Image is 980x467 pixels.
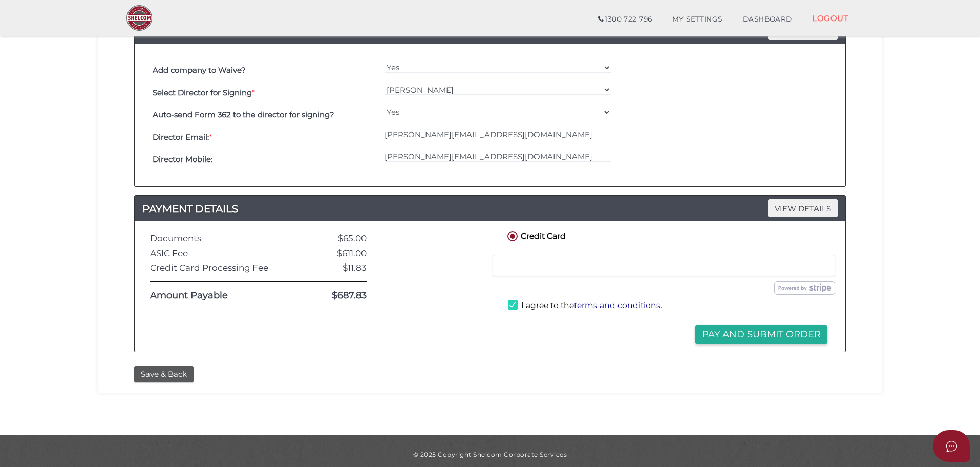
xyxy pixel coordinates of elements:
button: Open asap [933,430,970,462]
b: Auto-send Form 362 to the director for signing? [153,110,334,119]
label: Credit Card [505,229,566,242]
label: I agree to the . [508,300,662,313]
a: MY SETTINGS [662,9,733,30]
button: Save & Back [134,366,194,383]
a: PAYMENT DETAILSVIEW DETAILS [135,200,845,217]
img: stripe.png [774,281,835,295]
span: VIEW DETAILS [768,199,838,217]
div: © 2025 Copyright Shelcom Corporate Services [106,450,874,459]
b: Director Mobile: [153,154,212,164]
b: Add company to Waive? [153,65,246,75]
button: Pay and Submit Order [695,325,827,344]
b: Director Email: [153,132,209,142]
a: 1300 722 796 [588,9,662,30]
div: $65.00 [292,234,374,243]
a: LOGOUT [802,8,859,29]
h4: PAYMENT DETAILS [135,200,845,217]
iframe: Secure card payment input frame [499,261,828,270]
b: Select Director for Signing [153,88,252,97]
div: Credit Card Processing Fee [142,263,292,273]
div: $611.00 [292,249,374,258]
div: Documents [142,234,292,243]
div: Amount Payable [142,291,292,301]
div: $11.83 [292,263,374,273]
a: DASHBOARD [733,9,802,30]
div: $687.83 [292,291,374,301]
a: terms and conditions [574,300,661,310]
div: ASIC Fee [142,249,292,258]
